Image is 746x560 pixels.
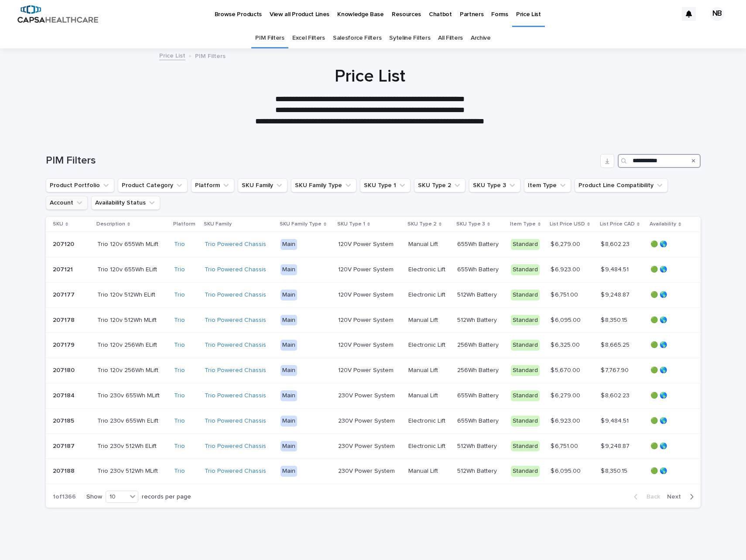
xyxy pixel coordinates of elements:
[204,219,232,229] p: SKU Family
[551,340,582,349] p: $ 6,325.00
[511,340,540,351] div: Standard
[97,390,161,400] p: Trio 230v 655Wh MLift
[96,219,125,229] p: Description
[281,416,297,427] div: Main
[97,290,157,299] p: Trio 120v 512Wh ELift
[511,264,540,275] div: Standard
[457,340,500,349] p: 256Wh Battery
[46,333,701,358] tr: 207179207179 Trio 120v 256Wh ELiftTrio 120v 256Wh ELift Trio Trio Powered Chassis Main120V Power ...
[205,392,266,400] a: Trio Powered Chassis
[551,239,582,248] p: $ 6,279.00
[601,441,631,450] p: $ 9,248.87
[551,264,582,273] p: $ 6,923.00
[438,28,463,48] a: All Filters
[91,196,160,210] button: Availability Status
[174,468,185,475] a: Trio
[174,367,185,374] a: Trio
[338,365,395,374] p: 120V Power System
[601,239,631,248] p: $ 8,602.23
[618,154,701,168] div: Search
[510,219,536,229] p: Item Type
[524,178,571,192] button: Item Type
[281,264,297,275] div: Main
[46,383,701,408] tr: 207184207184 Trio 230v 655Wh MLiftTrio 230v 655Wh MLift Trio Trio Powered Chassis Main230V Power ...
[650,443,686,450] p: 🟢 🌎
[53,365,76,374] p: 207180
[627,493,664,501] button: Back
[650,468,686,475] p: 🟢 🌎
[338,290,395,299] p: 120V Power System
[664,493,701,501] button: Next
[281,290,297,300] div: Main
[46,178,114,192] button: Product Portfolio
[551,390,582,400] p: $ 6,279.00
[174,392,185,400] a: Trio
[511,239,540,250] div: Standard
[338,416,397,425] p: 230V Power System
[456,219,485,229] p: SKU Type 3
[53,390,76,400] p: 207184
[551,416,582,425] p: $ 6,923.00
[53,466,76,475] p: 207188
[53,219,63,229] p: SKU
[97,315,158,324] p: Trio 120v 512Wh MLift
[97,239,160,248] p: Trio 120v 655Wh MLift
[511,315,540,326] div: Standard
[601,340,631,349] p: $ 8,665.25
[408,416,447,425] p: Electronic Lift
[414,178,465,192] button: SKU Type 2
[205,291,266,299] a: Trio Powered Chassis
[408,441,447,450] p: Electronic Lift
[281,441,297,452] div: Main
[205,266,266,273] a: Trio Powered Chassis
[280,219,322,229] p: SKU Family Type
[97,416,160,425] p: Trio 230v 655Wh ELift
[205,367,266,374] a: Trio Powered Chassis
[53,264,75,273] p: 207121
[17,5,98,23] img: B5p4sRfuTuC72oLToeu7
[281,365,297,376] div: Main
[457,264,500,273] p: 655Wh Battery
[106,492,127,502] div: 10
[46,307,701,333] tr: 207178207178 Trio 120v 512Wh MLiftTrio 120v 512Wh MLift Trio Trio Powered Chassis Main120V Power ...
[46,486,83,508] p: 1 of 1366
[471,28,491,48] a: Archive
[575,178,668,192] button: Product Line Compatibility
[511,416,540,427] div: Standard
[53,441,76,450] p: 207187
[174,241,185,248] a: Trio
[338,390,397,400] p: 230V Power System
[650,341,686,349] p: 🟢 🌎
[333,28,381,48] a: Salesforce Filters
[601,390,631,400] p: $ 8,602.23
[205,443,266,450] a: Trio Powered Chassis
[238,178,287,192] button: SKU Family
[551,290,580,299] p: $ 6,751.00
[338,441,397,450] p: 230V Power System
[53,315,76,324] p: 207178
[457,390,500,400] p: 655Wh Battery
[511,365,540,376] div: Standard
[511,290,540,300] div: Standard
[174,341,185,349] a: Trio
[338,315,395,324] p: 120V Power System
[551,315,582,324] p: $ 6,095.00
[457,416,500,425] p: 655Wh Battery
[360,178,411,192] button: SKU Type 1
[650,317,686,324] p: 🟢 🌎
[408,340,447,349] p: Electronic Lift
[46,282,701,307] tr: 207177207177 Trio 120v 512Wh ELiftTrio 120v 512Wh ELift Trio Trio Powered Chassis Main120V Power ...
[389,28,430,48] a: Syteline Filters
[205,468,266,475] a: Trio Powered Chassis
[601,264,630,273] p: $ 9,484.51
[97,340,159,349] p: Trio 120v 256Wh ELift
[205,417,266,425] a: Trio Powered Chassis
[650,219,676,229] p: Availability
[205,341,266,349] a: Trio Powered Chassis
[46,459,701,484] tr: 207188207188 Trio 230v 512Wh MLiftTrio 230v 512Wh MLift Trio Trio Powered Chassis Main230V Power ...
[97,365,160,374] p: Trio 120v 256Wh MLift
[469,178,520,192] button: SKU Type 3
[174,417,185,425] a: Trio
[174,266,185,273] a: Trio
[667,494,686,500] span: Next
